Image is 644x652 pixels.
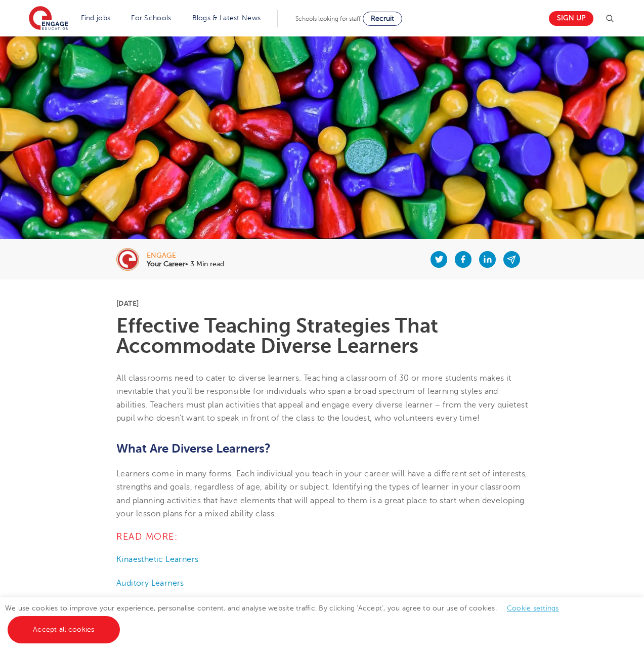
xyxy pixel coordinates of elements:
a: Find jobs [81,14,111,22]
div: engage [147,252,224,259]
a: Recruit [363,12,402,26]
a: Cookie settings [507,604,559,612]
h1: Effective Teaching Strategies That Accommodate Diverse Learners [116,316,528,356]
p: [DATE] [116,300,528,307]
a: For Schools [131,14,171,22]
b: Your Career [147,260,185,268]
a: Accept all cookies [8,616,120,643]
span: Recruit [371,15,394,22]
a: Kinaesthetic Learners [116,555,198,564]
a: Blogs & Latest News [192,14,261,22]
span: READ MORE: [116,532,178,542]
span: We use cookies to improve your experience, personalise content, and analyse website traffic. By c... [5,604,569,633]
span: Schools looking for staff [295,15,361,22]
span: All classrooms need to cater to diverse learners. Teaching a classroom of 30 or more students mak... [116,374,528,423]
a: Auditory Learners [116,579,184,588]
span: What Are Diverse Learners? [116,441,271,456]
img: Engage Education [29,6,68,31]
a: Sign up [549,11,593,26]
p: • 3 Min read [147,261,224,268]
span: Learners come in many forms. Each individual you teach in your career will have a different set o... [116,469,528,518]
